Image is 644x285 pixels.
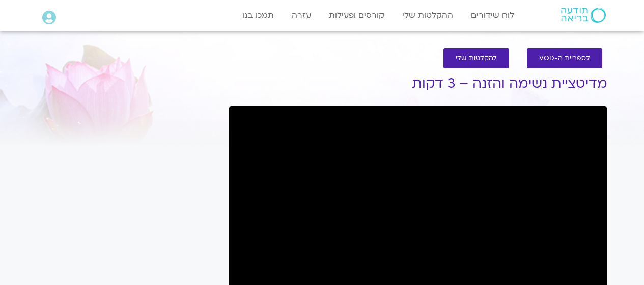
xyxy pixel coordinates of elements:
[527,48,602,68] a: לספריית ה-VOD
[397,6,458,25] a: ההקלטות שלי
[561,8,606,23] img: תודעה בריאה
[443,48,509,68] a: להקלטות שלי
[456,55,497,62] span: להקלטות שלי
[229,76,607,91] h1: מדיטציית נשימה והזנה – 3 דקות
[287,6,316,25] a: עזרה
[539,55,590,62] span: לספריית ה-VOD
[237,6,279,25] a: תמכו בנו
[324,6,389,25] a: קורסים ופעילות
[466,6,519,25] a: לוח שידורים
